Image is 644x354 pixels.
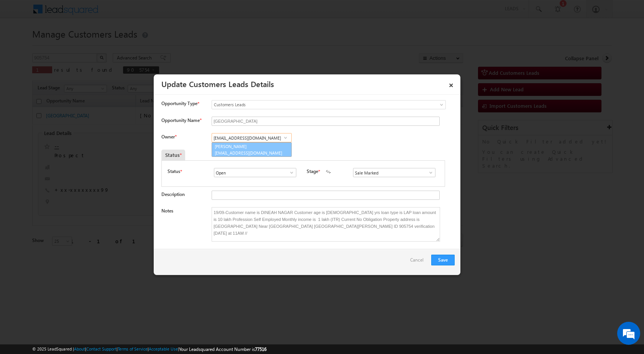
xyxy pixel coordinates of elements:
[285,169,294,176] a: Show All Items
[74,346,85,351] a: About
[161,208,173,214] label: Notes
[212,133,292,142] input: Type to Search
[118,346,148,351] a: Terms of Service
[161,78,274,89] a: Update Customers Leads Details
[168,168,180,175] label: Status
[149,346,178,351] a: Acceptable Use
[10,71,140,230] textarea: Type your message and hit 'Enter'
[161,117,201,123] label: Opportunity Name
[215,150,284,156] span: [EMAIL_ADDRESS][DOMAIN_NAME]
[161,134,176,140] label: Owner
[212,100,446,109] a: Customers Leads
[161,100,197,107] span: Opportunity Type
[445,77,458,91] a: ×
[281,134,290,142] a: Show All Items
[161,191,185,197] label: Description
[214,168,296,177] input: Type to Search
[431,255,455,265] button: Save
[410,255,427,269] a: Cancel
[255,346,266,352] span: 77516
[424,169,434,176] a: Show All Items
[307,168,318,175] label: Stage
[104,236,139,247] em: Start Chat
[212,142,292,157] a: [PERSON_NAME]
[179,346,266,352] span: Your Leadsquared Account Number is
[13,40,32,50] img: d_60004797649_company_0_60004797649
[353,168,435,177] input: Type to Search
[161,150,185,160] div: Status
[126,4,144,22] div: Minimize live chat window
[86,346,117,351] a: Contact Support
[212,101,414,108] span: Customers Leads
[40,40,129,50] div: Chat with us now
[32,346,266,353] span: © 2025 LeadSquared | | | | |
